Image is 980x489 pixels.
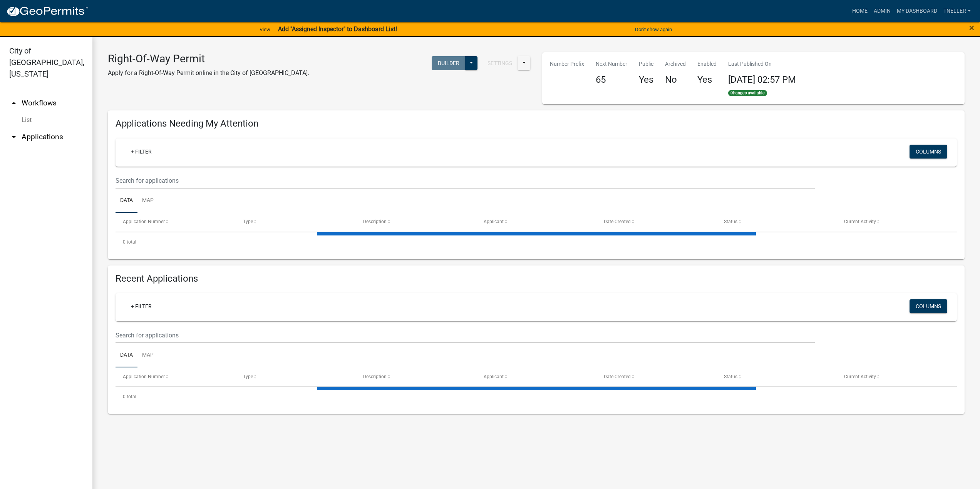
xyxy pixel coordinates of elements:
h4: Yes [697,74,717,85]
span: Description [363,219,387,224]
datatable-header-cell: Applicant [476,213,596,231]
a: Data [116,189,137,213]
datatable-header-cell: Date Created [596,367,717,386]
datatable-header-cell: Application Number [116,213,236,231]
p: Public [639,60,653,68]
i: arrow_drop_down [9,132,18,142]
h3: Right-Of-Way Permit [108,52,309,65]
p: Archived [665,60,686,68]
span: Status [724,219,737,224]
datatable-header-cell: Type [236,367,356,386]
button: Builder [432,56,466,70]
p: Apply for a Right-Of-Way Permit online in the City of [GEOGRAPHIC_DATA]. [108,68,309,78]
i: arrow_drop_up [9,98,18,108]
input: Search for applications [116,173,815,189]
div: 0 total [116,232,957,252]
span: × [969,22,974,33]
p: Enabled [697,60,717,68]
a: Map [137,343,158,368]
button: Columns [910,145,947,159]
datatable-header-cell: Current Activity [837,213,957,231]
a: View [256,23,273,36]
span: Date Created [604,374,631,379]
a: tneller [940,4,974,18]
datatable-header-cell: Status [717,213,837,231]
a: My Dashboard [894,4,940,18]
span: [DATE] 02:57 PM [728,74,796,85]
a: + Filter [125,145,158,159]
a: + Filter [125,299,158,313]
span: Applicant [484,374,504,379]
span: Type [243,374,253,379]
span: Applicant [484,219,504,224]
span: Date Created [604,219,631,224]
datatable-header-cell: Type [236,213,356,231]
button: Close [969,23,974,32]
datatable-header-cell: Applicant [476,367,596,386]
span: Application Number [123,374,165,379]
span: Current Activity [844,219,876,224]
a: Data [116,343,137,368]
input: Search for applications [116,327,815,343]
h4: 65 [596,74,627,85]
a: Admin [871,4,894,18]
h4: Recent Applications [116,273,957,284]
datatable-header-cell: Description [356,367,476,386]
p: Last Published On [728,60,796,68]
p: Number Prefix [550,60,584,68]
a: Home [849,4,871,18]
strong: Add "Assigned Inspector" to Dashboard List! [278,25,397,33]
span: Changes available [728,90,767,96]
p: Next Number [596,60,627,68]
datatable-header-cell: Status [717,367,837,386]
span: Description [363,374,387,379]
span: Application Number [123,219,165,224]
button: Settings [481,56,518,70]
div: 0 total [116,387,957,406]
h4: Yes [639,74,653,85]
h4: Applications Needing My Attention [116,118,957,129]
button: Columns [910,299,947,313]
span: Current Activity [844,374,876,379]
span: Status [724,374,737,379]
button: Don't show again [632,23,675,36]
h4: No [665,74,686,85]
datatable-header-cell: Application Number [116,367,236,386]
a: Map [137,189,158,213]
datatable-header-cell: Description [356,213,476,231]
datatable-header-cell: Date Created [596,213,717,231]
datatable-header-cell: Current Activity [837,367,957,386]
span: Type [243,219,253,224]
